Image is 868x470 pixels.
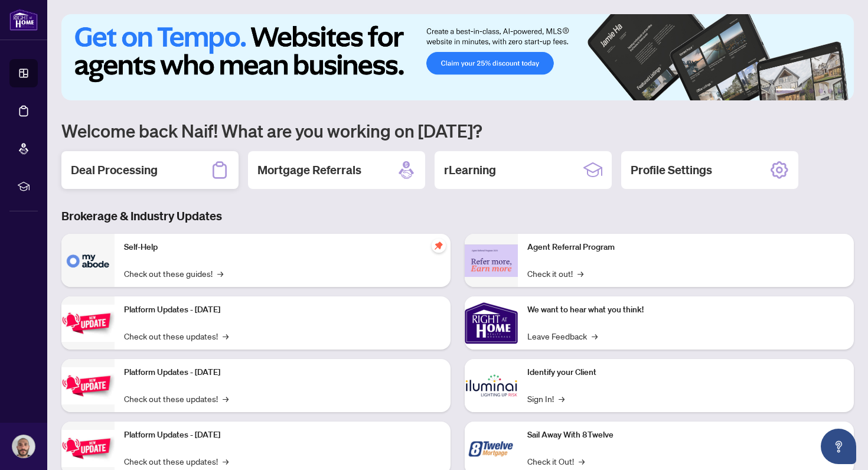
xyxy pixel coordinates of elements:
p: Agent Referral Program [527,241,844,254]
button: 1 [776,89,795,93]
p: Platform Updates - [DATE] [124,429,441,442]
h1: Welcome back Naif! What are you working on [DATE]? [61,119,854,142]
button: 5 [828,89,833,93]
img: Platform Updates - July 8, 2025 [61,367,115,404]
p: Platform Updates - [DATE] [124,303,441,316]
span: → [217,267,223,280]
span: → [592,329,598,342]
h2: Deal Processing [71,162,158,178]
a: Sign In!→ [527,392,564,405]
a: Leave Feedback→ [527,329,598,342]
img: Slide 0 [61,14,854,100]
p: Identify your Client [527,366,844,379]
img: Agent Referral Program [465,244,518,277]
a: Check it out!→ [527,267,583,280]
button: 6 [837,89,842,93]
a: Check it Out!→ [527,455,585,468]
button: 4 [818,89,823,93]
h3: Brokerage & Industry Updates [61,208,854,224]
span: → [223,455,229,468]
img: logo [9,9,38,31]
p: Sail Away With 8Twelve [527,429,844,442]
img: We want to hear what you think! [465,296,518,350]
p: We want to hear what you think! [527,303,844,316]
h2: Profile Settings [631,162,712,178]
button: 2 [800,89,804,93]
p: Self-Help [124,241,441,254]
img: Platform Updates - July 21, 2025 [61,305,115,342]
h2: Mortgage Referrals [257,162,361,178]
img: Profile Icon [12,435,35,458]
span: → [577,267,583,280]
a: Check out these updates!→ [124,455,229,468]
h2: rLearning [444,162,496,178]
a: Check out these updates!→ [124,392,229,405]
span: → [579,455,585,468]
span: → [223,329,229,342]
a: Check out these guides!→ [124,267,223,280]
img: Self-Help [61,234,115,287]
span: pushpin [432,239,446,253]
p: Platform Updates - [DATE] [124,366,441,379]
img: Platform Updates - June 23, 2025 [61,430,115,467]
button: Open asap [821,429,856,464]
button: 3 [809,89,814,93]
a: Check out these updates!→ [124,329,229,342]
img: Identify your Client [465,359,518,412]
span: → [223,392,229,405]
span: → [559,392,564,405]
